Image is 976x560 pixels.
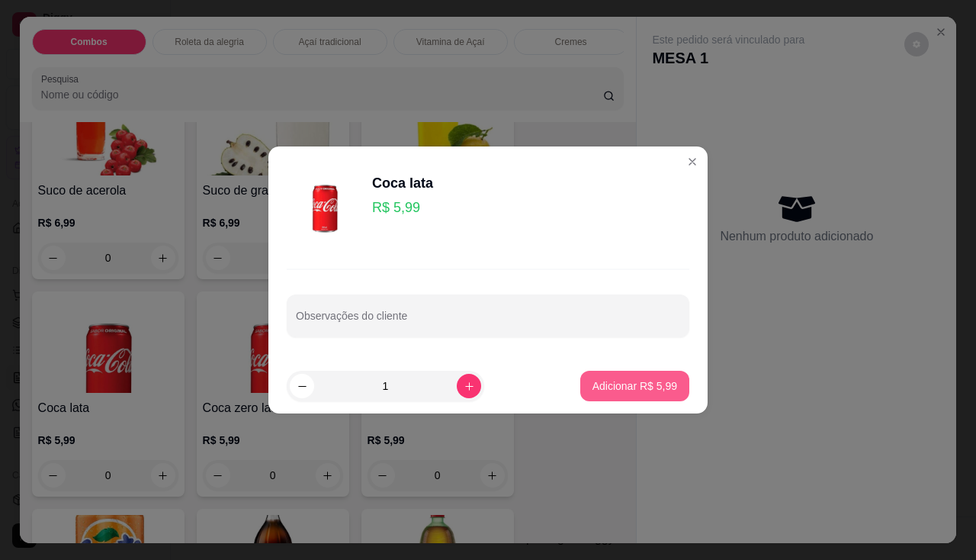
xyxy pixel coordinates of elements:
[592,378,677,394] p: Adicionar R$ 5,99
[287,159,363,235] img: product-image
[372,172,433,194] div: Coca lata
[457,374,481,398] button: increase-product-quantity
[580,371,689,401] button: Adicionar R$ 5,99
[680,150,705,174] button: Close
[372,197,433,218] p: R$ 5,99
[290,374,314,398] button: decrease-product-quantity
[296,314,680,330] input: Observações do cliente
